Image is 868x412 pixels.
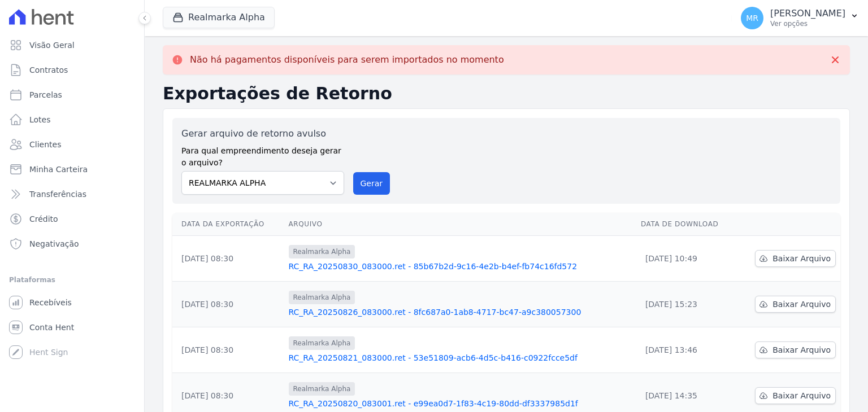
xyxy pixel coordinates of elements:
td: [DATE] 15:23 [636,282,736,327]
span: Baixar Arquivo [772,253,831,264]
span: Negativação [29,238,79,249]
label: Para qual empreendimento deseja gerar o arquivo? [181,141,344,169]
td: [DATE] 08:30 [172,236,284,282]
span: MR [746,14,758,22]
span: Conta Hent [29,322,74,333]
p: Não há pagamentos disponíveis para serem importados no momento [190,54,504,65]
span: Minha Carteira [29,164,88,175]
a: Visão Geral [5,34,140,56]
span: Baixar Arquivo [772,390,831,401]
span: Recebíveis [29,297,72,308]
span: Lotes [29,114,51,125]
a: Lotes [5,108,140,131]
a: Conta Hent [5,316,140,339]
a: Crédito [5,208,140,230]
button: Gerar [353,172,390,195]
a: Clientes [5,133,140,156]
a: Baixar Arquivo [755,387,836,404]
th: Arquivo [284,213,636,236]
a: Baixar Arquivo [755,341,836,358]
a: Minha Carteira [5,158,140,181]
span: Transferências [29,189,86,200]
button: Realmarka Alpha [163,7,275,28]
label: Gerar arquivo de retorno avulso [181,127,344,141]
td: [DATE] 08:30 [172,327,284,373]
a: RC_RA_20250821_083000.ret - 53e51809-acb6-4d5c-b416-c0922fcce5df [289,352,632,363]
a: RC_RA_20250826_083000.ret - 8fc687a0-1ab8-4717-bc47-a9c380057300 [289,306,632,318]
span: Clientes [29,139,61,150]
a: Baixar Arquivo [755,296,836,313]
td: [DATE] 13:46 [636,327,736,373]
span: Contratos [29,64,68,76]
span: Baixar Arquivo [772,299,831,310]
td: [DATE] 08:30 [172,282,284,327]
a: Baixar Arquivo [755,250,836,267]
td: [DATE] 10:49 [636,236,736,282]
a: Parcelas [5,84,140,106]
p: Ver opções [770,19,845,28]
span: Realmarka Alpha [289,291,355,304]
th: Data da Exportação [172,213,284,236]
span: Crédito [29,213,58,225]
span: Baixar Arquivo [772,344,831,356]
div: Plataformas [9,273,135,287]
a: RC_RA_20250830_083000.ret - 85b67b2d-9c16-4e2b-b4ef-fb74c16fd572 [289,261,632,272]
span: Parcelas [29,89,62,100]
p: [PERSON_NAME] [770,8,845,19]
h2: Exportações de Retorno [163,84,850,104]
a: Transferências [5,183,140,205]
a: Contratos [5,59,140,81]
span: Realmarka Alpha [289,336,355,350]
span: Visão Geral [29,40,75,51]
a: Recebíveis [5,291,140,314]
a: RC_RA_20250820_083001.ret - e99ea0d7-1f83-4c19-80dd-df3337985d1f [289,398,632,409]
th: Data de Download [636,213,736,236]
button: MR [PERSON_NAME] Ver opções [732,2,868,34]
span: Realmarka Alpha [289,245,355,258]
a: Negativação [5,233,140,255]
span: Realmarka Alpha [289,382,355,396]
